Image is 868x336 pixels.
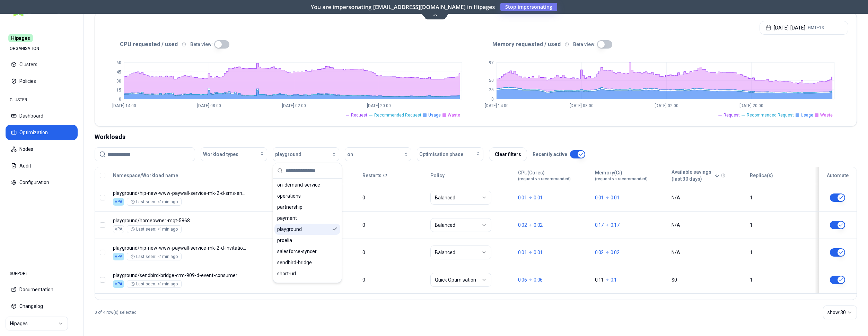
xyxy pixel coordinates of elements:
[476,40,848,49] div: Memory requested / used
[273,147,339,161] button: playground
[6,93,78,107] div: CLUSTER
[6,42,78,55] div: ORGANISATION
[103,40,476,49] div: CPU requested / used
[116,79,121,84] tspan: 30
[6,74,78,89] button: Policies
[95,310,137,315] p: 0 of 4 row(s) selected
[113,190,246,197] p: hip-new-www-paywall-service-mk-2-d-sms-enquiry-daemon-consumer
[362,194,424,201] div: 0
[518,249,527,256] p: 0.01
[113,272,246,279] p: sendbird-bridge-crm-909-d-event-consumer
[116,88,121,93] tspan: 15
[345,147,411,161] button: on
[347,151,353,158] span: on
[131,281,178,287] div: Last seen: <1min ago
[6,282,78,297] button: Documentation
[448,112,460,118] span: Waste
[113,198,124,206] div: VPA
[573,41,596,48] p: Beta view:
[672,276,744,283] div: $0
[8,34,33,42] span: Hipages
[672,194,744,201] div: N/A
[428,112,441,118] span: Usage
[6,158,78,173] button: Audit
[518,222,527,229] p: 0.02
[374,112,421,118] span: Recommended Request
[417,147,483,161] button: Optimisation phase
[611,276,617,283] p: 0.1
[750,249,812,256] div: 1
[190,41,213,48] p: Beta view:
[489,78,494,83] tspan: 50
[518,176,571,182] span: (request vs recommended)
[570,103,594,108] tspan: [DATE] 08:00
[739,103,763,108] tspan: [DATE] 20:00
[113,217,246,224] p: homeowner-mgt-5868
[518,169,571,182] button: CPU(Cores)(request vs recommended)
[131,254,178,259] div: Last seen: <1min ago
[595,249,604,256] p: 0.02
[197,103,221,108] tspan: [DATE] 08:00
[6,108,78,123] button: Dashboard
[113,253,124,260] div: VPA
[282,103,306,108] tspan: [DATE] 02:00
[277,226,302,233] span: playground
[595,169,648,182] div: Memory(Gi)
[489,60,494,65] tspan: 97
[724,112,740,118] span: Request
[6,267,78,281] div: SUPPORT
[611,194,620,201] p: 0.01
[131,226,178,232] div: Last seen: <1min ago
[277,281,293,288] span: socium
[672,249,744,256] div: N/A
[6,299,78,314] button: Changelog
[485,103,509,108] tspan: [DATE] 14:00
[489,147,527,161] button: Clear filters
[489,87,494,92] tspan: 25
[203,151,238,158] span: Workload types
[801,112,813,118] span: Usage
[6,125,78,140] button: Optimization
[6,175,78,190] button: Configuration
[611,222,620,229] p: 0.17
[6,57,78,72] button: Clusters
[672,169,720,182] button: Available savings(last 30 days)
[534,276,543,283] p: 0.06
[277,270,296,277] span: short-url
[367,103,391,108] tspan: [DATE] 20:00
[362,249,424,256] div: 0
[672,222,744,229] div: N/A
[113,169,178,182] button: Namespace/Workload name
[277,215,297,222] span: payment
[533,151,567,158] p: Recently active
[822,172,853,179] div: Automate
[362,222,424,229] div: 0
[655,103,678,108] tspan: [DATE] 02:00
[595,222,604,229] p: 0.17
[277,248,317,255] span: salesforce-syncer
[430,172,512,179] div: Policy
[534,194,543,201] p: 0.01
[201,147,267,161] button: Workload types
[518,169,571,182] div: CPU(Cores)
[113,244,246,251] p: hip-new-www-paywall-service-mk-2-d-invitation-consumer
[116,60,121,65] tspan: 60
[275,151,301,158] span: playground
[351,112,367,118] span: Request
[277,192,301,199] span: operations
[6,141,78,157] button: Nodes
[808,25,824,31] span: GMT+13
[113,280,124,288] div: VPA
[116,70,121,75] tspan: 45
[534,222,543,229] p: 0.02
[277,204,303,210] span: partnership
[595,276,604,283] p: 0.11
[534,249,543,256] p: 0.01
[518,194,527,201] p: 0.01
[131,199,178,205] div: Last seen: <1min ago
[820,112,833,118] span: Waste
[95,132,857,142] div: Workloads
[112,103,136,108] tspan: [DATE] 14:00
[518,276,527,283] p: 0.06
[419,151,463,158] span: Optimisation phase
